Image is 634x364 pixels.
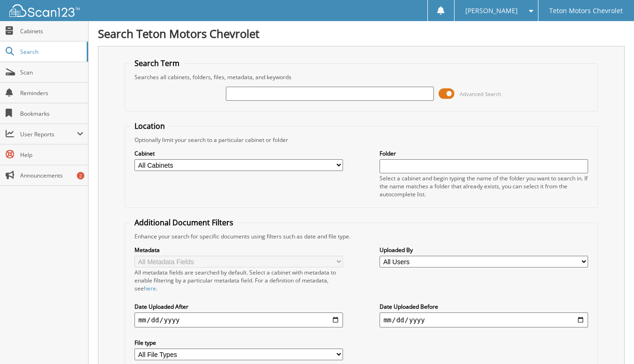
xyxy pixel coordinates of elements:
span: Search [20,48,82,56]
span: Help [20,151,83,159]
legend: Additional Document Filters [130,217,238,228]
a: here [144,284,156,292]
span: Bookmarks [20,110,83,118]
span: Reminders [20,89,83,97]
input: start [134,312,343,327]
img: scan123-logo-white.svg [9,4,80,17]
div: Optionally limit your search to a particular cabinet or folder [130,136,593,144]
div: 2 [77,172,84,179]
div: Select a cabinet and begin typing the name of the folder you want to search in. If the name match... [380,174,588,198]
label: Folder [380,149,588,157]
span: Advanced Search [460,90,501,97]
span: User Reports [20,130,77,138]
label: Date Uploaded After [134,303,343,311]
span: [PERSON_NAME] [465,8,518,14]
label: Metadata [134,246,343,254]
div: Searches all cabinets, folders, files, metadata, and keywords [130,73,593,81]
span: Announcements [20,171,83,179]
label: File type [134,339,343,347]
span: Scan [20,68,83,76]
h1: Search Teton Motors Chevrolet [98,26,625,41]
label: Cabinet [134,149,343,157]
legend: Location [130,121,170,131]
legend: Search Term [130,58,184,68]
div: Enhance your search for specific documents using filters such as date and file type. [130,232,593,240]
input: end [380,312,588,327]
div: All metadata fields are searched by default. Select a cabinet with metadata to enable filtering b... [134,268,343,292]
label: Date Uploaded Before [380,303,588,311]
span: Teton Motors Chevrolet [549,8,623,14]
span: Cabinets [20,27,83,35]
label: Uploaded By [380,246,588,254]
